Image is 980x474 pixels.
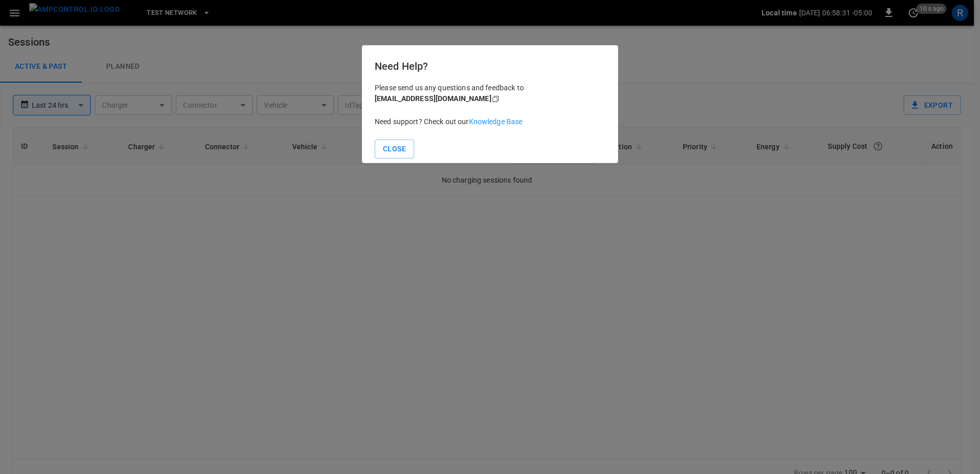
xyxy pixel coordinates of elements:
p: Please send us any questions and feedback to [375,83,605,104]
h6: Need Help? [375,58,605,74]
div: [EMAIL_ADDRESS][DOMAIN_NAME] [375,93,492,104]
button: Close [375,140,414,159]
a: Knowledge Base [469,117,523,126]
div: copy [491,93,501,105]
p: Need support? Check out our [375,116,605,127]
